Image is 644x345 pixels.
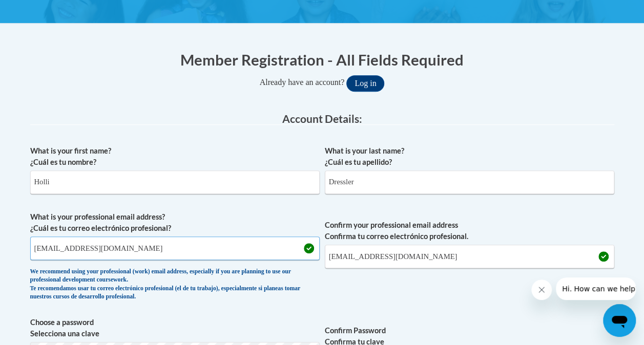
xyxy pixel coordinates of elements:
[30,236,320,260] input: Metadata input
[346,75,384,92] button: Log in
[282,112,362,125] span: Account Details:
[325,145,614,168] label: What is your last name? ¿Cuál es tu apellido?
[30,211,320,234] label: What is your professional email address? ¿Cuál es tu correo electrónico profesional?
[325,170,614,194] input: Metadata input
[325,245,614,268] input: Required
[325,220,614,242] label: Confirm your professional email address Confirma tu correo electrónico profesional.
[603,304,636,337] iframe: Button to launch messaging window
[6,7,83,15] span: Hi. How can we help?
[556,277,636,300] iframe: Message from company
[260,78,345,87] span: Already have an account?
[30,170,320,194] input: Metadata input
[30,49,614,70] h1: Member Registration - All Fields Required
[30,317,320,339] label: Choose a password Selecciona una clave
[531,279,552,300] iframe: Close message
[30,145,320,168] label: What is your first name? ¿Cuál es tu nombre?
[30,268,320,301] div: We recommend using your professional (work) email address, especially if you are planning to use ...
